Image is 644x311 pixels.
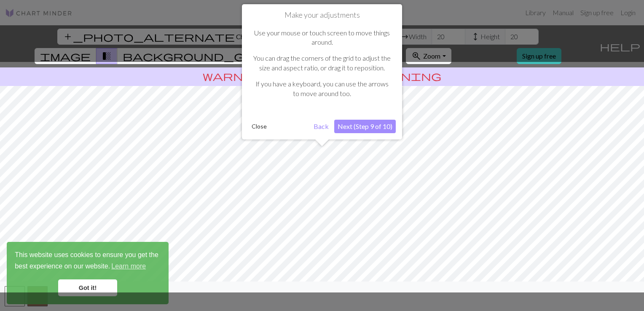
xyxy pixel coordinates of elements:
[334,120,396,133] button: Next (Step 9 of 10)
[252,28,392,47] p: Use your mouse or touch screen to move things around.
[248,11,396,20] h1: Make your adjustments
[252,79,392,98] p: If you have a keyboard, you can use the arrows to move around too.
[310,120,332,133] button: Back
[252,54,392,72] p: You can drag the corners of the grid to adjust the size and aspect ratio, or drag it to reposition.
[248,120,270,133] button: Close
[242,4,402,139] div: Make your adjustments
